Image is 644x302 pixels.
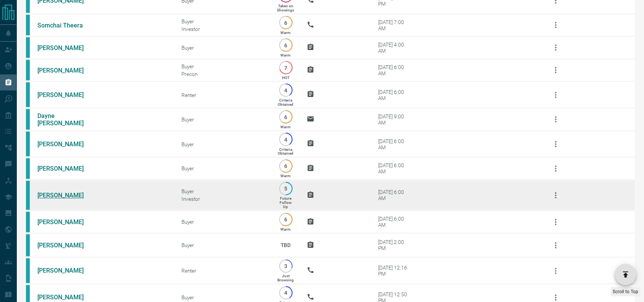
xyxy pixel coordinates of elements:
[181,18,265,24] div: Buyer
[26,258,30,283] div: condos.ca
[181,295,265,301] div: Buyer
[280,197,292,209] p: Future Follow Up
[378,19,411,31] div: [DATE] 7:00 AM
[378,89,411,101] div: [DATE] 6:00 AM
[378,113,411,126] div: [DATE] 9:00 AM
[378,239,411,252] div: [DATE] 2:00 PM
[613,289,638,294] span: Scroll to Top
[181,268,265,274] div: Renter
[37,44,95,52] a: [PERSON_NAME]
[37,165,95,173] a: [PERSON_NAME]
[181,92,265,98] div: Renter
[26,109,30,130] div: condos.ca
[181,242,265,249] div: Buyer
[181,196,265,202] div: Investor
[281,53,291,57] p: Warm
[26,181,30,210] div: condos.ca
[378,265,411,277] div: [DATE] 12:16 PM
[181,45,265,51] div: Buyer
[283,290,289,296] p: 4
[283,163,289,169] p: 6
[283,20,289,26] p: 6
[181,219,265,225] div: Buyer
[26,82,30,107] div: condos.ca
[26,37,30,58] div: condos.ca
[278,98,294,107] p: Criteria Obtained
[281,228,291,232] p: Warm
[283,263,289,269] p: 3
[378,189,411,202] div: [DATE] 6:00 AM
[26,234,30,257] div: condos.ca
[276,235,295,256] p: TBD
[181,63,265,69] div: Buyer
[378,138,411,150] div: [DATE] 6:00 AM
[378,163,411,175] div: [DATE] 6:00 AM
[277,4,294,12] p: Taken on Showings
[281,31,291,35] p: Warm
[26,15,30,36] div: condos.ca
[37,219,95,226] a: [PERSON_NAME]
[283,137,289,142] p: 4
[283,217,289,223] p: 6
[378,42,411,54] div: [DATE] 4:00 AM
[26,158,30,179] div: condos.ca
[378,64,411,76] div: [DATE] 6:00 AM
[37,91,95,99] a: [PERSON_NAME]
[181,141,265,147] div: Buyer
[281,174,291,178] p: Warm
[281,125,291,129] p: Warm
[378,216,411,228] div: [DATE] 6:00 AM
[37,112,95,127] a: Dayne [PERSON_NAME]
[37,67,95,74] a: [PERSON_NAME]
[37,192,95,199] a: [PERSON_NAME]
[37,267,95,275] a: [PERSON_NAME]
[283,186,289,192] p: 5
[37,141,95,148] a: [PERSON_NAME]
[278,274,294,283] p: Just Browsing
[26,60,30,81] div: condos.ca
[26,132,30,157] div: condos.ca
[282,76,290,80] p: HOT
[181,116,265,123] div: Buyer
[181,166,265,172] div: Buyer
[283,42,289,48] p: 6
[278,147,294,156] p: Criteria Obtained
[283,87,289,93] p: 4
[283,65,289,71] p: 7
[37,22,95,29] a: Somchai Theera
[37,242,95,249] a: [PERSON_NAME]
[283,114,289,120] p: 6
[181,71,265,77] div: Precon
[37,294,95,301] a: [PERSON_NAME]
[181,189,265,195] div: Buyer
[181,26,265,32] div: Investor
[26,212,30,233] div: condos.ca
